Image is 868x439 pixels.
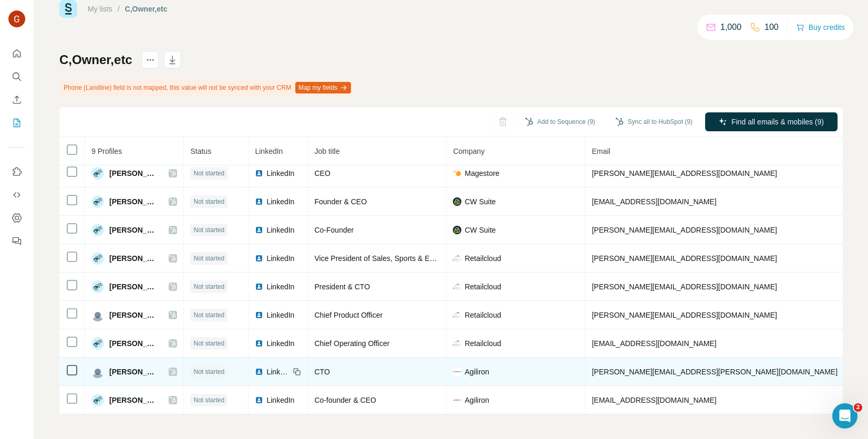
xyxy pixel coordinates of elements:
[453,368,461,376] img: company-logo
[59,79,353,97] div: Phone (Landline) field is not mapped, this value will not be synced with your CRM
[832,403,857,428] iframe: Intercom live chat
[91,252,104,265] img: Avatar
[314,368,329,376] span: CTO
[453,339,461,348] img: company-logo
[518,114,603,130] button: Add to Sequence (9)
[295,82,351,93] button: Map my fields
[453,147,484,155] span: Company
[464,395,489,405] span: Agiliron
[193,310,224,320] span: Not started
[109,225,158,235] span: [PERSON_NAME]
[8,67,25,86] button: Search
[255,226,263,234] img: LinkedIn logo
[464,367,489,377] span: Agiliron
[8,113,25,132] button: My lists
[314,226,354,234] span: Co-Founder
[314,254,470,263] span: Vice President of Sales, Sports & Entertainment
[193,282,224,291] span: Not started
[109,310,158,320] span: [PERSON_NAME]
[91,365,104,378] img: Avatar
[255,311,263,319] img: LinkedIn logo
[705,112,838,131] button: Find all emails & mobiles (9)
[314,197,367,206] span: Founder & CEO
[314,147,339,155] span: Job title
[731,117,824,127] span: Find all emails & mobiles (9)
[608,114,700,130] button: Sync all to HubSpot (9)
[125,4,168,14] div: C,Owner,etc
[592,368,838,376] span: [PERSON_NAME][EMAIL_ADDRESS][PERSON_NAME][DOMAIN_NAME]
[266,196,294,207] span: LinkedIn
[592,197,716,206] span: [EMAIL_ADDRESS][DOMAIN_NAME]
[314,311,383,319] span: Chief Product Officer
[464,281,501,292] span: Retailcloud
[109,168,158,179] span: [PERSON_NAME]
[464,196,495,207] span: CW Suite
[193,395,224,405] span: Not started
[255,197,263,206] img: LinkedIn logo
[464,225,495,235] span: CW Suite
[453,197,461,206] img: company-logo
[109,395,158,405] span: [PERSON_NAME]
[453,226,461,234] img: company-logo
[88,5,112,13] a: My lists
[453,396,461,404] img: company-logo
[255,169,263,177] img: LinkedIn logo
[8,162,25,181] button: Use Surfe on LinkedIn
[464,310,501,320] span: Retailcloud
[255,396,263,404] img: LinkedIn logo
[314,396,376,404] span: Co-founder & CEO
[592,339,716,348] span: [EMAIL_ADDRESS][DOMAIN_NAME]
[266,253,294,264] span: LinkedIn
[109,338,158,349] span: [PERSON_NAME]
[453,254,461,263] img: company-logo
[255,368,263,376] img: LinkedIn logo
[91,167,104,180] img: Avatar
[266,281,294,292] span: LinkedIn
[266,338,294,349] span: LinkedIn
[8,208,25,227] button: Dashboard
[8,44,25,63] button: Quick start
[8,232,25,250] button: Feedback
[592,311,777,319] span: [PERSON_NAME][EMAIL_ADDRESS][DOMAIN_NAME]
[453,283,461,291] img: company-logo
[314,283,370,291] span: President & CTO
[193,225,224,235] span: Not started
[91,394,104,406] img: Avatar
[91,280,104,293] img: Avatar
[266,168,294,179] span: LinkedIn
[854,403,862,412] span: 2
[453,311,461,319] img: company-logo
[8,90,25,109] button: Enrich CSV
[59,51,132,68] h1: C,Owner,etc
[8,11,25,27] img: Avatar
[266,395,294,405] span: LinkedIn
[592,283,777,291] span: [PERSON_NAME][EMAIL_ADDRESS][DOMAIN_NAME]
[255,254,263,263] img: LinkedIn logo
[255,339,263,348] img: LinkedIn logo
[91,309,104,321] img: Avatar
[314,169,330,177] span: CEO
[8,185,25,204] button: Use Surfe API
[266,367,290,377] span: LinkedIn
[464,253,501,264] span: Retailcloud
[592,169,777,177] span: [PERSON_NAME][EMAIL_ADDRESS][DOMAIN_NAME]
[592,147,610,155] span: Email
[796,20,845,35] button: Buy credits
[592,396,716,404] span: [EMAIL_ADDRESS][DOMAIN_NAME]
[91,195,104,208] img: Avatar
[193,339,224,348] span: Not started
[592,254,777,263] span: [PERSON_NAME][EMAIL_ADDRESS][DOMAIN_NAME]
[255,283,263,291] img: LinkedIn logo
[193,254,224,263] span: Not started
[91,147,122,155] span: 9 Profiles
[592,226,777,234] span: [PERSON_NAME][EMAIL_ADDRESS][DOMAIN_NAME]
[314,339,389,348] span: Chief Operating Officer
[91,337,104,350] img: Avatar
[142,51,159,68] button: actions
[464,338,501,349] span: Retailcloud
[464,168,499,179] span: Magestore
[193,367,224,377] span: Not started
[109,196,158,207] span: [PERSON_NAME]
[190,147,211,155] span: Status
[255,147,283,155] span: LinkedIn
